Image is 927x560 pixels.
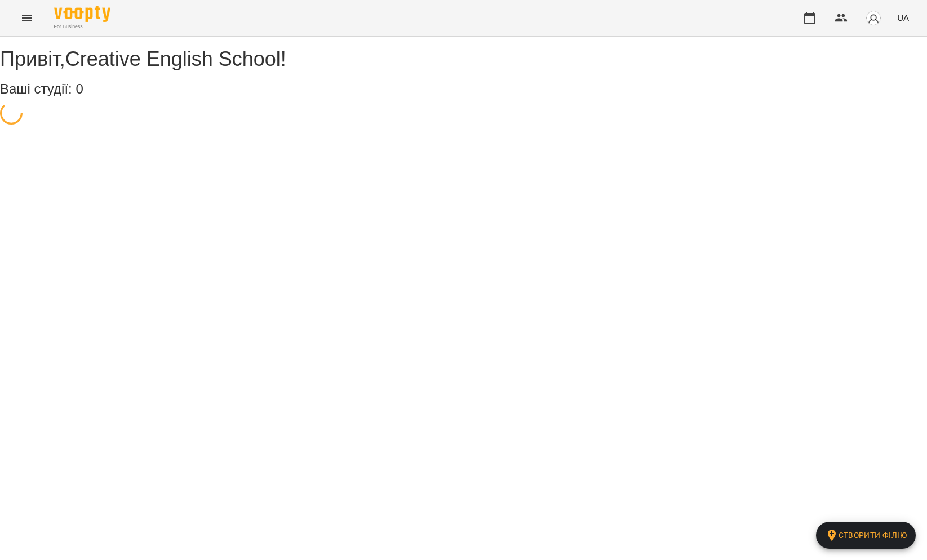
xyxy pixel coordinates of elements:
span: For Business [54,23,110,30]
img: Voopty Logo [54,6,110,22]
button: UA [893,7,913,28]
span: UA [897,12,909,24]
button: Menu [14,5,41,32]
span: 0 [76,81,83,96]
img: avatar_s.png [866,10,881,26]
